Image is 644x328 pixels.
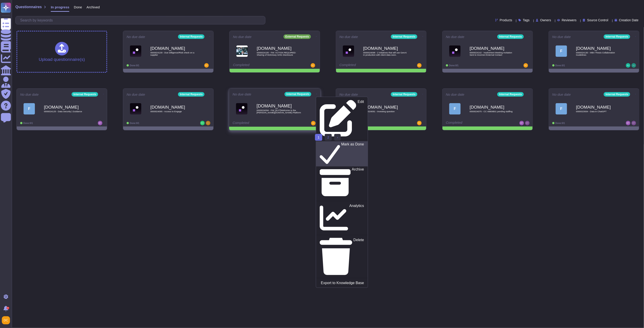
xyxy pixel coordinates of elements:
b: [DOMAIN_NAME] [470,105,515,109]
span: 0000024130 - MBA Thesis Collaboration Guidelines [576,52,621,56]
div: Internal Requests [497,34,524,39]
p: Export to Knowledge Base [321,281,364,285]
div: Internal Requests [391,34,417,39]
b: [DOMAIN_NAME] [470,46,515,50]
p: Archive [352,167,364,198]
p: Delete [353,238,364,275]
span: No due date [552,93,571,96]
span: 0000024139 - Due Dilligence/Risk check on a supplier [150,52,196,56]
img: user [632,63,636,68]
div: Upload questionnaire(s) [39,42,85,62]
img: user [311,63,315,68]
a: Analytics [316,203,368,233]
b: [DOMAIN_NAME] [363,46,409,50]
a: Delete [316,237,368,276]
b: [DOMAIN_NAME] [363,105,409,109]
a: 2 [325,134,332,141]
div: Internal Requests [72,92,98,97]
b: [DOMAIN_NAME] [150,46,196,50]
span: Done: 0/1 [23,122,33,124]
div: Completed [446,121,501,125]
p: Mark as Done [341,143,364,166]
span: No due date [446,93,464,96]
img: user [98,121,102,125]
span: 0000024125 - Data Security | Guidance [44,110,89,113]
b: [DOMAIN_NAME] [257,46,302,50]
span: Tags [523,19,530,22]
span: › [337,135,338,139]
span: No due date [233,93,251,96]
span: 0000024105 - FW: ACTION REQUIRED: Sharing of McKinsey GHG Disclosure [257,52,302,56]
div: Completed [339,63,395,68]
div: Internal Requests [604,34,630,39]
span: 0000023934 - Data in ChatGPT [576,110,621,113]
a: Mark as Done [316,141,368,166]
span: 1 [315,134,322,141]
b: [DOMAIN_NAME] [44,105,89,109]
div: Internal Requests [178,92,204,97]
span: Done: 0/1 [555,122,565,124]
img: user [417,63,422,68]
div: F [556,103,567,114]
span: Products [500,19,512,22]
img: user [524,63,528,68]
span: Archived [87,5,100,9]
b: [DOMAIN_NAME] [257,104,302,108]
span: 0000024142 - Inadvertent Meeting Invitation Sent to Incorrect External Contact [470,52,515,56]
div: Internal Requests [604,92,630,97]
img: user [626,121,630,125]
div: Internal Requests [285,92,311,96]
div: Internal Requests [178,34,204,39]
a: Export to Knowledge Base [316,280,368,286]
div: Completed [233,121,289,126]
div: Completed [233,63,288,68]
div: F [556,45,567,57]
span: In progress [51,5,69,9]
div: F [24,103,35,114]
span: No due date [127,93,145,96]
span: Done: 0/1 [555,64,565,67]
a: Edit [316,99,368,138]
span: 0000024095 - Access to Engage [150,110,196,113]
img: Logo [343,45,354,57]
img: Logo [130,45,141,57]
a: Archive [316,166,368,199]
div: F [449,103,461,114]
span: Owners [540,19,551,22]
input: Search by keywords [18,16,265,24]
img: user [204,63,209,68]
img: Logo [236,45,248,57]
b: [DOMAIN_NAME] [576,46,621,50]
img: user [519,121,524,125]
span: No due date [233,35,252,38]
span: Done: 0/1 [130,122,139,124]
b: [DOMAIN_NAME] [576,105,621,109]
span: No due date [339,35,358,38]
img: user [200,121,205,125]
span: 0000024075 - CC 4880IB01 pending staffing [470,110,515,113]
span: No due date [127,35,145,38]
span: 0000024098 - 2 initiatives that will use GenAI in production with client data soon. [363,52,409,56]
span: Source Control [587,19,608,22]
span: 0000024091 - Investing question [363,110,409,113]
span: Reviewers [562,19,577,22]
img: Logo [236,103,248,114]
span: No due date [339,93,358,96]
span: Done: 0/1 [449,64,459,67]
img: user [206,121,210,125]
span: Questionnaires [15,5,42,9]
span: Done: 0/1 [130,64,139,67]
span: No due date [552,35,571,38]
p: Analytics [349,204,364,232]
img: Logo [449,45,461,57]
img: user [417,121,422,125]
img: user [311,121,316,126]
div: Internal Requests [391,92,417,97]
span: No due date [446,35,464,38]
b: [DOMAIN_NAME] [150,105,196,109]
div: 9+ [7,307,9,309]
img: user [525,121,530,125]
div: Internal Requests [497,92,524,97]
img: Logo [130,103,141,114]
img: user [626,63,630,68]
